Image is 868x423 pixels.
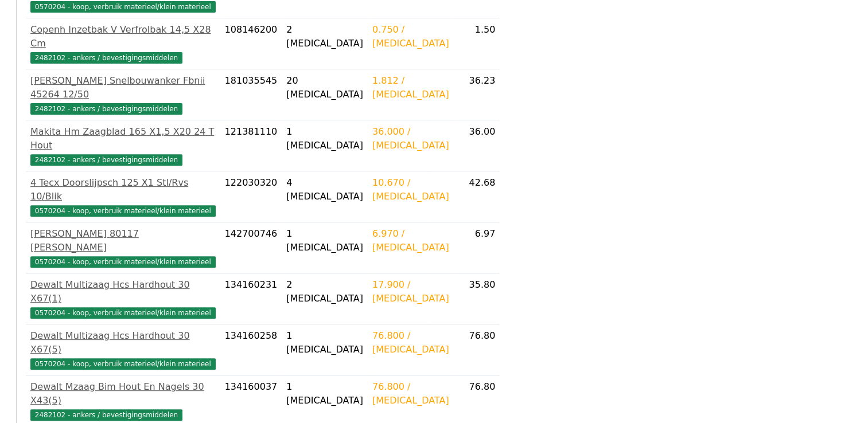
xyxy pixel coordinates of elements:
[286,227,363,254] div: 1 [MEDICAL_DATA]
[372,176,449,203] div: 10.670 / [MEDICAL_DATA]
[454,273,500,324] td: 35.80
[30,256,216,268] span: 0570204 - koop, verbruik materieel/klein materieel
[454,18,500,69] td: 1.50
[30,23,216,50] div: Copenh Inzetbak V Verfrolbak 14,5 X28 Cm
[30,74,216,101] div: [PERSON_NAME] Snelbouwanker Fbnii 45264 12/50
[286,380,363,408] div: 1 [MEDICAL_DATA]
[30,1,216,13] span: 0570204 - koop, verbruik materieel/klein materieel
[30,227,216,268] a: [PERSON_NAME] 80117 [PERSON_NAME]0570204 - koop, verbruik materieel/klein materieel
[30,358,216,370] span: 0570204 - koop, verbruik materieel/klein materieel
[30,227,216,254] div: [PERSON_NAME] 80117 [PERSON_NAME]
[454,69,500,120] td: 36.23
[372,227,449,254] div: 6.970 / [MEDICAL_DATA]
[220,120,282,171] td: 121381110
[286,74,363,101] div: 20 [MEDICAL_DATA]
[30,307,216,319] span: 0570204 - koop, verbruik materieel/klein materieel
[286,176,363,203] div: 4 [MEDICAL_DATA]
[220,69,282,120] td: 181035545
[372,125,449,152] div: 36.000 / [MEDICAL_DATA]
[220,222,282,273] td: 142700746
[372,74,449,101] div: 1.812 / [MEDICAL_DATA]
[454,324,500,375] td: 76.80
[454,171,500,222] td: 42.68
[30,380,216,408] div: Dewalt Mzaag Bim Hout En Nagels 30 X43(5)
[30,103,182,115] span: 2482102 - ankers / bevestigingsmiddelen
[30,125,216,152] div: Makita Hm Zaagblad 165 X1,5 X20 24 T Hout
[30,205,216,217] span: 0570204 - koop, verbruik materieel/klein materieel
[30,380,216,421] a: Dewalt Mzaag Bim Hout En Nagels 30 X43(5)2482102 - ankers / bevestigingsmiddelen
[30,329,216,357] div: Dewalt Multizaag Hcs Hardhout 30 X67(5)
[372,23,449,50] div: 0.750 / [MEDICAL_DATA]
[286,278,363,305] div: 2 [MEDICAL_DATA]
[454,120,500,171] td: 36.00
[220,18,282,69] td: 108146200
[30,125,216,166] a: Makita Hm Zaagblad 165 X1,5 X20 24 T Hout2482102 - ankers / bevestigingsmiddelen
[372,329,449,357] div: 76.800 / [MEDICAL_DATA]
[372,278,449,305] div: 17.900 / [MEDICAL_DATA]
[30,278,216,319] a: Dewalt Multizaag Hcs Hardhout 30 X67(1)0570204 - koop, verbruik materieel/klein materieel
[220,273,282,324] td: 134160231
[372,380,449,408] div: 76.800 / [MEDICAL_DATA]
[30,176,216,203] div: 4 Tecx Doorslijpsch 125 X1 Stl/Rvs 10/Blik
[286,125,363,152] div: 1 [MEDICAL_DATA]
[454,222,500,273] td: 6.97
[220,324,282,375] td: 134160258
[30,74,216,115] a: [PERSON_NAME] Snelbouwanker Fbnii 45264 12/502482102 - ankers / bevestigingsmiddelen
[30,52,182,64] span: 2482102 - ankers / bevestigingsmiddelen
[30,23,216,64] a: Copenh Inzetbak V Verfrolbak 14,5 X28 Cm2482102 - ankers / bevestigingsmiddelen
[286,23,363,50] div: 2 [MEDICAL_DATA]
[30,409,182,421] span: 2482102 - ankers / bevestigingsmiddelen
[30,154,182,166] span: 2482102 - ankers / bevestigingsmiddelen
[220,171,282,222] td: 122030320
[286,329,363,357] div: 1 [MEDICAL_DATA]
[30,329,216,370] a: Dewalt Multizaag Hcs Hardhout 30 X67(5)0570204 - koop, verbruik materieel/klein materieel
[30,278,216,305] div: Dewalt Multizaag Hcs Hardhout 30 X67(1)
[30,176,216,217] a: 4 Tecx Doorslijpsch 125 X1 Stl/Rvs 10/Blik0570204 - koop, verbruik materieel/klein materieel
